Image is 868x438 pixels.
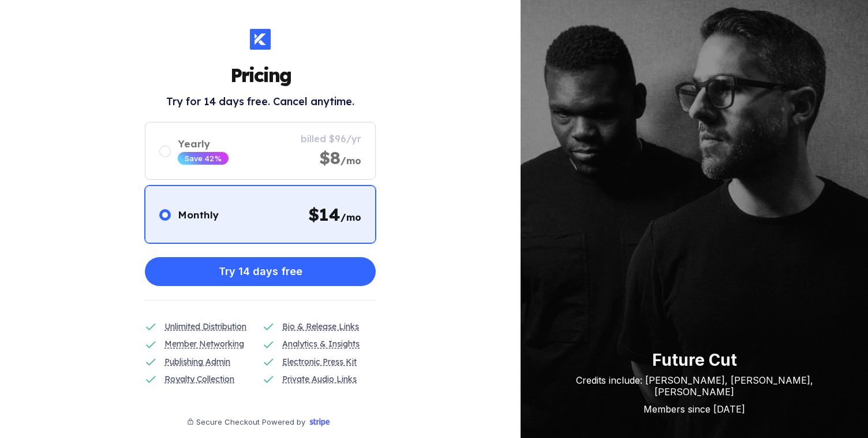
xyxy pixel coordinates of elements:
div: Bio & Release Links [282,320,359,333]
div: Electronic Press Kit [282,355,357,368]
div: Monthly [178,209,219,221]
div: Yearly [178,138,229,150]
div: Try 14 days free [219,260,302,283]
div: Private Audio Links [282,373,357,385]
div: Future Cut [544,350,845,370]
div: Save 42% [185,154,222,163]
h1: Pricing [230,64,291,87]
div: Members since [DATE] [544,403,845,415]
div: Credits include: [PERSON_NAME], [PERSON_NAME], [PERSON_NAME] [544,374,845,398]
div: billed $96/yr [301,133,361,144]
div: Publishing Admin [164,355,230,368]
div: Unlimited Distribution [164,320,246,333]
div: Secure Checkout Powered by [196,417,305,426]
div: Member Networking [164,337,244,350]
span: /mo [341,155,361,166]
span: /mo [341,211,361,223]
div: $8 [319,147,361,169]
button: Try 14 days free [145,257,376,286]
div: Royalty Collection [164,373,234,385]
div: $ 14 [308,203,361,225]
div: Analytics & Insights [282,337,360,350]
h2: Try for 14 days free. Cancel anytime. [166,95,354,108]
